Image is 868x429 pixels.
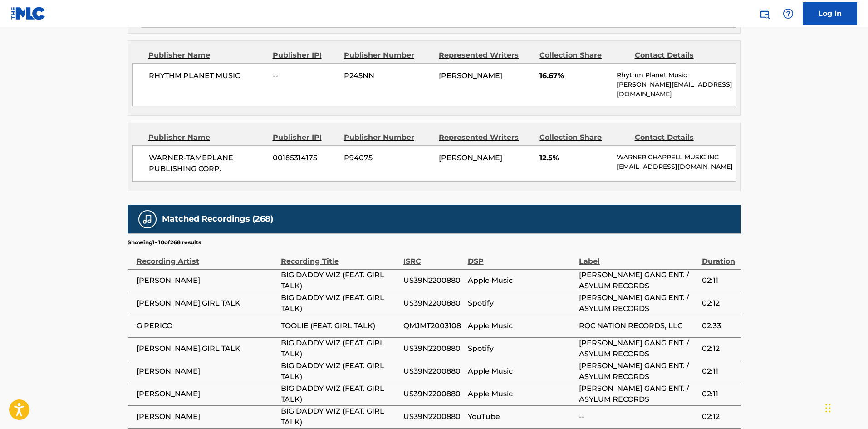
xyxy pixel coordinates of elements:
[11,7,46,20] img: MLC Logo
[281,360,399,382] span: BIG DADDY WIZ (FEAT. GIRL TALK)
[344,153,432,163] span: P94075
[281,292,399,314] span: BIG DADDY WIZ (FEAT. GIRL TALK)
[579,247,697,267] div: Label
[137,321,276,331] span: G PERICO
[403,343,463,354] span: US39N2200880
[468,366,574,377] span: Apple Music
[281,406,399,428] span: BIG DADDY WIZ (FEAT. GIRL TALK)
[148,50,266,61] div: Publisher Name
[579,321,697,331] span: ROC NATION RECORDS, LLC
[579,270,697,291] span: [PERSON_NAME] GANG ENT. / ASYLUM RECORDS
[403,275,463,286] span: US39N2200880
[137,247,276,267] div: Recording Artist
[702,343,736,354] span: 02:12
[148,132,266,143] div: Publisher Name
[137,343,276,354] span: [PERSON_NAME],GIRL TALK
[702,366,736,377] span: 02:11
[281,383,399,405] span: BIG DADDY WIZ (FEAT. GIRL TALK)
[468,343,574,354] span: Spotify
[344,70,432,81] span: P245NN
[702,298,736,309] span: 02:12
[617,80,735,99] p: [PERSON_NAME][EMAIL_ADDRESS][DOMAIN_NAME]
[439,50,533,61] div: Represented Writers
[755,5,774,23] a: Public Search
[825,394,831,422] div: Drag
[468,411,574,422] span: YouTube
[635,132,723,143] div: Contact Details
[702,247,736,267] div: Duration
[162,214,273,224] h5: Matched Recordings (268)
[759,8,770,19] img: search
[702,389,736,399] span: 02:11
[128,238,201,247] p: Showing 1 - 10 of 268 results
[281,338,399,360] span: BIG DADDY WIZ (FEAT. GIRL TALK)
[344,50,432,61] div: Publisher Number
[149,70,266,81] span: RHYTHM PLANET MUSIC
[142,214,153,225] img: Matched Recordings
[403,366,463,377] span: US39N2200880
[468,275,574,286] span: Apple Music
[403,298,463,309] span: US39N2200880
[823,385,868,429] iframe: Chat Widget
[403,411,463,422] span: US39N2200880
[539,70,610,81] span: 16.67%
[149,153,266,174] span: WARNER-TAMERLANE PUBLISHING CORP.
[579,383,697,405] span: [PERSON_NAME] GANG ENT. / ASYLUM RECORDS
[803,2,857,25] a: Log In
[539,132,628,143] div: Collection Share
[273,153,337,163] span: 00185314175
[439,153,502,162] span: [PERSON_NAME]
[137,275,276,286] span: [PERSON_NAME]
[539,153,610,163] span: 12.5%
[617,70,735,80] p: Rhythm Planet Music
[273,50,337,61] div: Publisher IPI
[579,411,697,422] span: --
[403,321,463,331] span: QMJMT2003108
[783,8,794,19] img: help
[403,247,463,267] div: ISRC
[439,71,502,80] span: [PERSON_NAME]
[702,411,736,422] span: 02:12
[281,321,399,331] span: TOOLIE (FEAT. GIRL TALK)
[779,5,797,23] div: Help
[617,153,735,162] p: WARNER CHAPPELL MUSIC INC
[403,389,463,399] span: US39N2200880
[702,275,736,286] span: 02:11
[617,162,735,172] p: [EMAIL_ADDRESS][DOMAIN_NAME]
[468,247,574,267] div: DSP
[273,132,337,143] div: Publisher IPI
[137,411,276,422] span: [PERSON_NAME]
[137,389,276,399] span: [PERSON_NAME]
[579,338,697,360] span: [PERSON_NAME] GANG ENT. / ASYLUM RECORDS
[273,70,337,81] span: --
[281,270,399,291] span: BIG DADDY WIZ (FEAT. GIRL TALK)
[579,360,697,382] span: [PERSON_NAME] GANG ENT. / ASYLUM RECORDS
[539,50,628,61] div: Collection Share
[468,321,574,331] span: Apple Music
[579,292,697,314] span: [PERSON_NAME] GANG ENT. / ASYLUM RECORDS
[137,298,276,309] span: [PERSON_NAME],GIRL TALK
[702,321,736,331] span: 02:33
[439,132,533,143] div: Represented Writers
[137,366,276,377] span: [PERSON_NAME]
[281,247,399,267] div: Recording Title
[468,389,574,399] span: Apple Music
[468,298,574,309] span: Spotify
[635,50,723,61] div: Contact Details
[344,132,432,143] div: Publisher Number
